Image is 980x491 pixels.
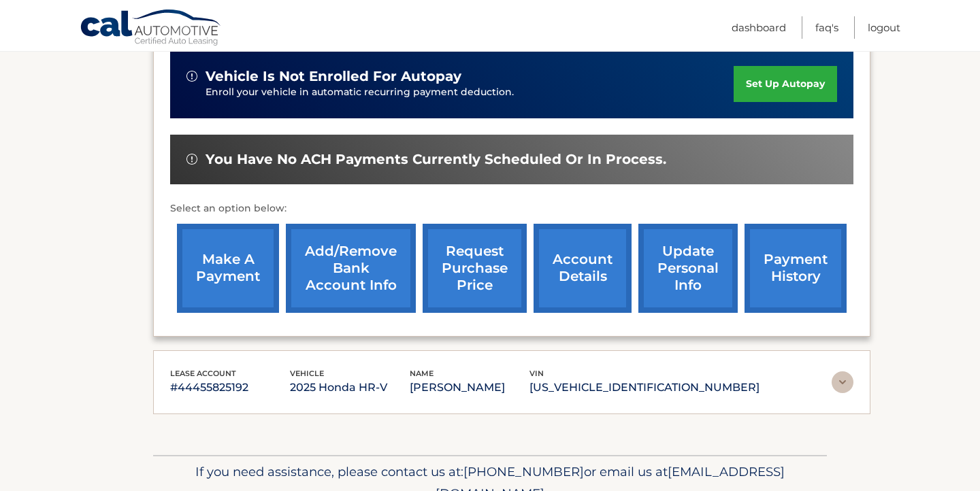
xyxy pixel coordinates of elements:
a: payment history [745,224,847,313]
a: account details [534,224,632,313]
img: alert-white.svg [186,71,197,82]
span: You have no ACH payments currently scheduled or in process. [206,151,666,168]
img: alert-white.svg [186,154,197,165]
span: vehicle [290,369,324,378]
a: FAQ's [815,16,838,39]
a: make a payment [177,224,279,313]
p: [US_VEHICLE_IDENTIFICATION_NUMBER] [529,378,759,397]
a: set up autopay [734,66,837,102]
p: [PERSON_NAME] [410,378,529,397]
p: 2025 Honda HR-V [290,378,410,397]
img: accordion-rest.svg [832,371,853,393]
p: Enroll your vehicle in automatic recurring payment deduction. [206,85,734,100]
p: Select an option below: [170,201,853,217]
a: Dashboard [732,16,786,39]
span: lease account [170,369,236,378]
span: [PHONE_NUMBER] [463,464,584,479]
a: Add/Remove bank account info [286,224,416,313]
a: request purchase price [423,224,527,313]
p: #44455825192 [170,378,290,397]
a: update personal info [638,224,738,313]
a: Cal Automotive [80,9,223,48]
a: Logout [868,16,900,39]
span: vehicle is not enrolled for autopay [206,68,461,85]
span: vin [529,369,544,378]
span: name [410,369,434,378]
